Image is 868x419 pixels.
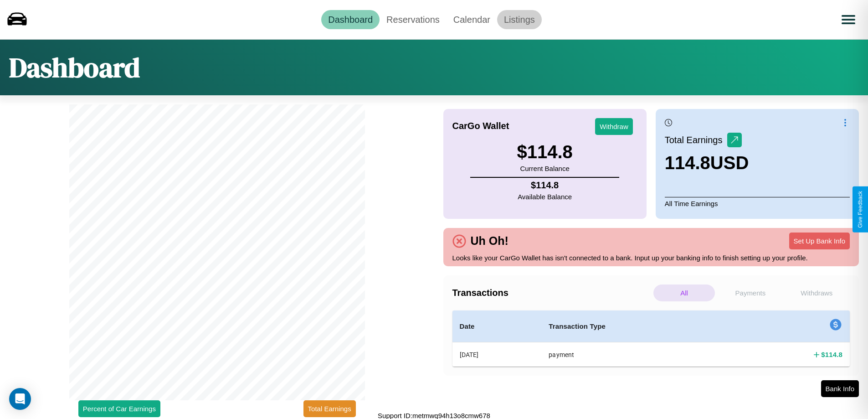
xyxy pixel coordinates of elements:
[517,142,572,162] h3: $ 114.8
[549,321,723,332] h4: Transaction Type
[452,310,850,367] table: simple table
[789,233,850,249] button: Set Up Bank Info
[321,10,380,29] a: Dashboard
[665,132,727,148] p: Total Earnings
[821,350,842,359] h4: $ 114.8
[836,7,861,32] button: Open menu
[857,191,863,228] div: Give Feedback
[786,285,847,301] p: Withdraws
[9,49,140,86] h1: Dashboard
[466,234,513,248] h4: Uh Oh!
[452,121,509,131] h4: CarGo Wallet
[517,162,572,175] p: Current Balance
[9,388,31,410] div: Open Intercom Messenger
[595,118,633,135] button: Withdraw
[541,342,730,367] th: payment
[518,180,572,191] h4: $ 114.8
[665,153,749,173] h3: 114.8 USD
[821,380,859,397] button: Bank Info
[653,285,715,301] p: All
[452,252,850,264] p: Looks like your CarGo Wallet has isn't connected to a bank. Input up your banking info to finish ...
[719,285,781,301] p: Payments
[452,342,542,367] th: [DATE]
[303,400,356,417] button: Total Earnings
[380,10,447,29] a: Reservations
[447,10,497,29] a: Calendar
[460,321,534,332] h4: Date
[452,288,651,298] h4: Transactions
[518,191,572,203] p: Available Balance
[78,400,160,417] button: Percent of Car Earnings
[665,197,850,210] p: All Time Earnings
[497,10,542,29] a: Listings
